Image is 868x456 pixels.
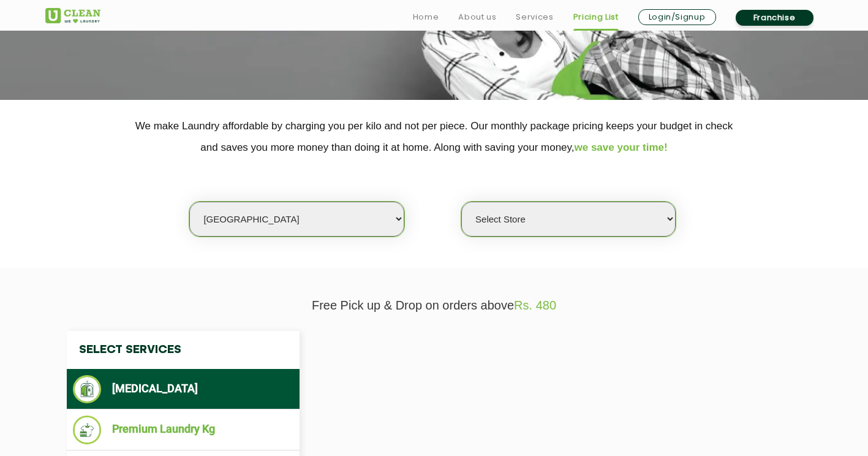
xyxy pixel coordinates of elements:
[458,10,496,25] a: About us
[413,10,439,25] a: Home
[514,298,556,312] span: Rs. 480
[736,10,813,26] a: Franchise
[73,375,102,403] img: Dry Cleaning
[638,9,716,25] a: Login/Signup
[45,298,823,313] p: Free Pick up & Drop on orders above
[573,10,619,25] a: Pricing List
[45,115,823,158] p: We make Laundry affordable by charging you per kilo and not per piece. Our monthly package pricin...
[73,416,293,444] li: Premium Laundry Kg
[575,142,668,153] span: we save your time!
[45,8,100,23] img: UClean Laundry and Dry Cleaning
[516,10,553,25] a: Services
[73,375,293,403] li: [MEDICAL_DATA]
[67,331,300,369] h4: Select Services
[73,416,102,444] img: Premium Laundry Kg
